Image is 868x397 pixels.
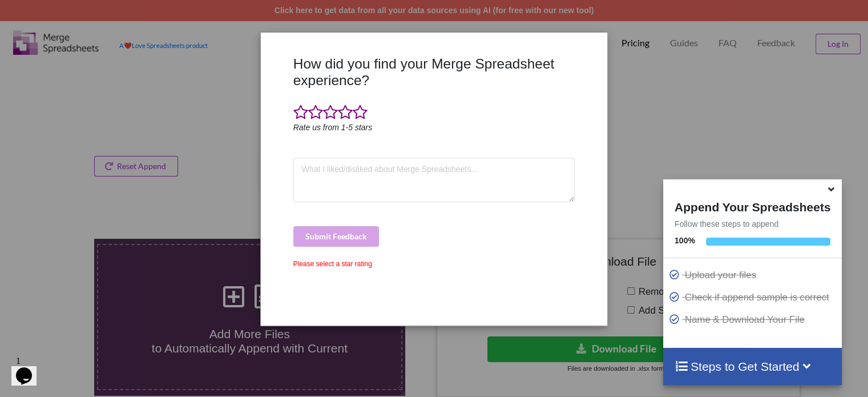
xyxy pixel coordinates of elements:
[663,218,842,230] p: Follow these steps to append
[669,268,839,282] p: Upload your files
[669,312,839,327] p: Name & Download Your File
[675,236,695,245] b: 100 %
[669,290,839,304] p: Check if append sample is correct
[293,259,575,269] div: Please select a star rating
[293,123,373,132] i: Rate us from 1-5 stars
[675,359,830,374] h4: Steps to Get Started
[663,197,842,214] h4: Append Your Spreadsheets
[11,351,48,386] iframe: chat widget
[293,55,575,89] h3: How did you find your Merge Spreadsheet experience?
